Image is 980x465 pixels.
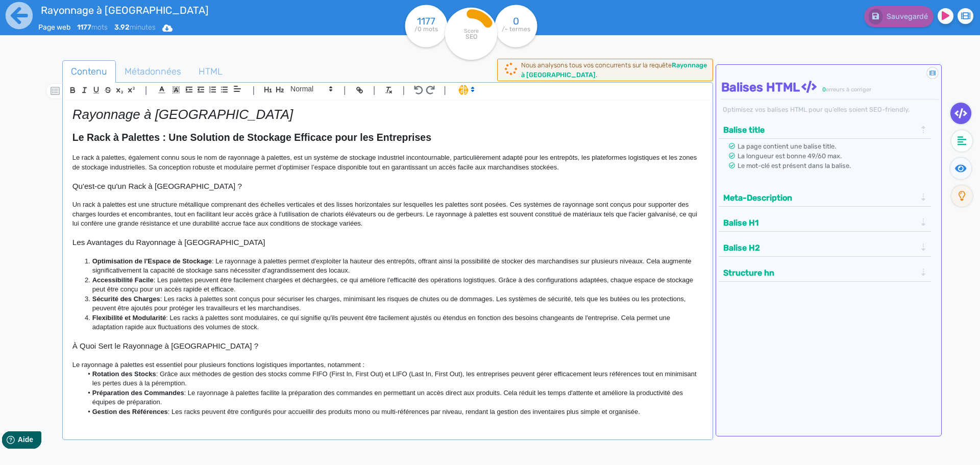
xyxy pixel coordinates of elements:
span: Page web [38,23,70,32]
tspan: SEO [465,33,477,40]
button: Sauvegardé [864,6,934,27]
span: erreurs à corriger [826,86,871,93]
div: Nous analysons tous vos concurrents sur la requête . [521,60,707,80]
b: 3.92 [114,23,130,32]
li: : Le rayonnage à palettes permet d'exploiter la hauteur des entrepôts, offrant ainsi la possibili... [82,257,702,276]
span: Aide [52,8,67,16]
h3: Les Avantages du Rayonnage à [GEOGRAPHIC_DATA] [72,238,703,247]
button: Balise title [720,121,919,138]
li: : Grâce aux méthodes de gestion des stocks comme FIFO (First In, First Out) et LIFO (Last In, Fir... [82,370,702,388]
button: Structure hn [720,264,919,281]
div: Optimisez vos balises HTML pour qu’elles soient SEO-friendly. [721,105,939,114]
span: Métadonnées [116,58,189,85]
input: title [38,2,332,18]
tspan: /- termes [502,26,530,33]
button: Meta-Description [720,189,919,206]
div: Meta-Description [720,189,930,206]
button: Balise H2 [720,239,919,256]
span: I.Assistant [454,84,478,96]
span: | [373,83,376,97]
tspan: 0 [513,15,519,27]
span: minutes [114,23,156,32]
span: mots [77,23,108,32]
strong: Gestion des Références [92,408,168,415]
span: | [145,83,148,97]
span: Aligment [230,83,244,95]
span: La page contient une balise title. [738,142,836,150]
div: Balise H1 [720,214,930,231]
p: Le rack à palettes, également connu sous le nom de rayonnage à palettes, est un système de stocka... [72,153,703,172]
span: | [402,83,405,97]
b: 1177 [77,23,91,32]
div: Balise H2 [720,239,930,256]
span: | [344,83,346,97]
a: Contenu [62,60,116,83]
a: HTML [190,60,231,83]
strong: Rotation des Stocks [92,370,156,378]
strong: Sécurité des Charges [92,295,160,303]
span: | [252,83,255,97]
strong: Flexibilité et Modularité [92,314,166,322]
h3: Qu'est-ce qu'un Rack à [GEOGRAPHIC_DATA] ? [72,182,703,191]
span: HTML [190,58,231,85]
tspan: Score [464,28,479,34]
li: : Les racks à palettes sont modulaires, ce qui signifie qu'ils peuvent être facilement ajustés ou... [82,313,702,332]
span: Contenu [63,58,115,85]
li: : Les racks peuvent être configurés pour accueillir des produits mono ou multi-références par niv... [82,407,702,417]
tspan: /0 mots [414,26,438,33]
span: Le mot-clé est présent dans la balise. [738,162,851,169]
tspan: 1177 [417,15,435,27]
span: La longueur est bonne 49/60 max. [738,152,842,160]
strong: Le Rack à Palettes : Une Solution de Stockage Efficace pour les Entreprises [72,132,431,143]
em: Rayonnage à [GEOGRAPHIC_DATA] [72,107,293,122]
li: : Le rayonnage à palettes facilite la préparation des commandes en permettant un accès direct aux... [82,388,702,407]
div: Balise title [720,121,930,138]
strong: Optimisation de l'Espace de Stockage [92,257,212,265]
li: : Les palettes peuvent être facilement chargées et déchargées, ce qui améliore l'efficacité des o... [82,276,702,295]
p: Un rack à palettes est une structure métallique comprenant des échelles verticales et des lisses ... [72,200,703,228]
strong: Préparation des Commandes [92,389,184,397]
strong: Accessibilité Facile [92,276,154,284]
li: : Les racks à palettes sont conçus pour sécuriser les charges, minimisant les risques de chutes o... [82,295,702,313]
span: Sauvegardé [887,12,928,21]
div: Structure hn [720,264,930,281]
button: Balise H1 [720,214,919,231]
span: 0 [822,86,826,93]
h3: À Quoi Sert le Rayonnage à [GEOGRAPHIC_DATA] ? [72,341,703,351]
p: Le rayonnage à palettes est essentiel pour plusieurs fonctions logistiques importantes, notamment : [72,360,703,370]
span: | [444,83,446,97]
a: Métadonnées [116,60,190,83]
h4: Balises HTML [721,80,939,95]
